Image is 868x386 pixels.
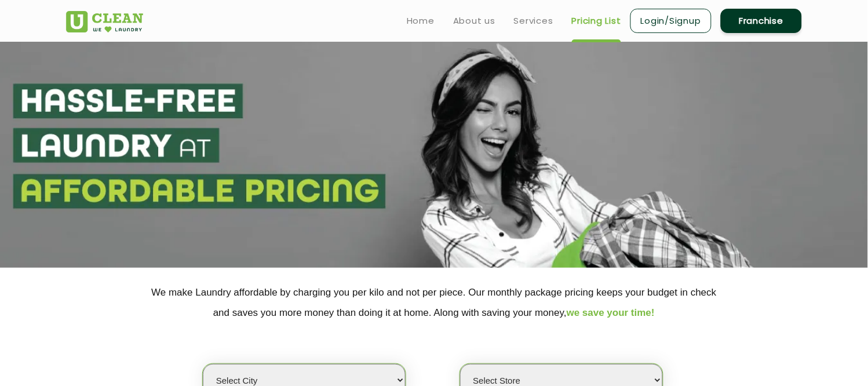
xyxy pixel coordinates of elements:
img: UClean Laundry and Dry Cleaning [66,11,143,32]
a: About us [453,14,495,28]
p: We make Laundry affordable by charging you per kilo and not per piece. Our monthly package pricin... [66,282,802,323]
a: Pricing List [572,14,621,28]
span: we save your time! [567,307,655,318]
a: Franchise [721,9,802,33]
a: Login/Signup [630,9,712,33]
a: Services [514,14,553,28]
a: Home [407,14,435,28]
